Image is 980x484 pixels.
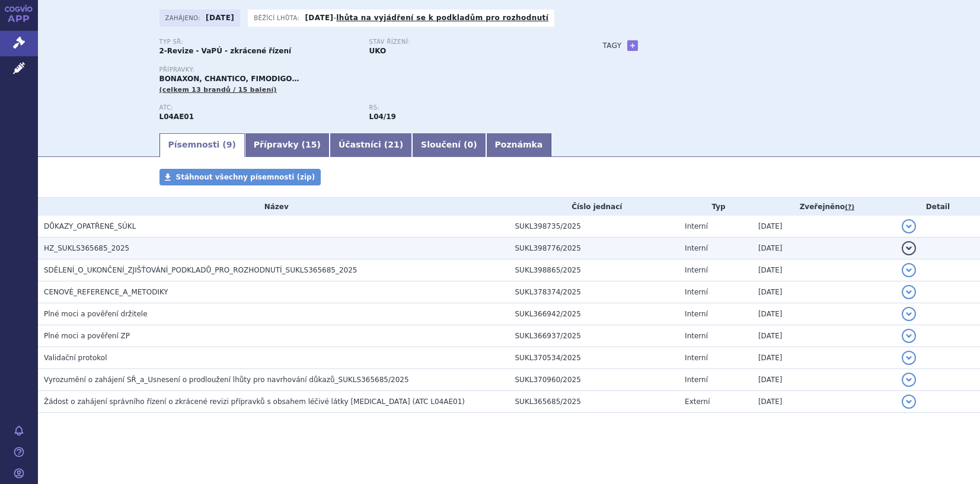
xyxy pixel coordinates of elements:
[159,133,245,157] a: Písemnosti (9)
[509,216,679,238] td: SUKL398735/2025
[685,244,708,252] span: Interní
[330,133,412,157] a: Účastníci (21)
[369,47,387,55] strong: UKO
[305,14,333,22] strong: [DATE]
[509,259,679,281] td: SUKL398865/2025
[902,373,916,387] button: detail
[44,354,107,362] span: Validační protokol
[44,332,130,340] span: Plné moci a pověření ZP
[679,198,752,216] th: Typ
[305,140,317,149] span: 15
[159,47,292,55] strong: 2-Revize - VaPÚ - zkrácené řízení
[902,219,916,233] button: detail
[509,347,679,369] td: SUKL370534/2025
[752,303,896,325] td: [DATE]
[206,14,234,22] strong: [DATE]
[896,198,980,216] th: Detail
[369,104,567,111] p: RS:
[159,39,357,46] p: Typ SŘ:
[254,13,302,23] span: Běžící lhůta:
[752,198,896,216] th: Zveřejněno
[467,140,473,149] span: 0
[509,281,679,303] td: SUKL378374/2025
[369,39,567,46] p: Stav řízení:
[44,222,136,230] span: DŮKAZY_OPATŘENÉ_SÚKL
[509,198,679,216] th: Číslo jednací
[902,351,916,365] button: detail
[159,66,579,73] p: Přípravky:
[226,140,232,149] span: 9
[685,266,708,274] span: Interní
[627,40,638,51] a: +
[752,325,896,347] td: [DATE]
[38,198,509,216] th: Název
[509,369,679,391] td: SUKL370960/2025
[165,13,203,23] span: Zahájeno:
[685,376,708,384] span: Interní
[752,391,896,413] td: [DATE]
[752,238,896,259] td: [DATE]
[902,263,916,277] button: detail
[902,241,916,255] button: detail
[509,325,679,347] td: SUKL366937/2025
[44,376,409,384] span: Vyrozumění o zahájení SŘ_a_Usnesení o prodloužení lhůty pro navrhování důkazů_SUKLS365685/2025
[159,75,299,83] span: BONAXON, CHANTICO, FIMODIGO…
[486,133,552,157] a: Poznámka
[685,332,708,340] span: Interní
[902,329,916,343] button: detail
[245,133,330,157] a: Přípravky (15)
[685,310,708,318] span: Interní
[902,395,916,409] button: detail
[752,216,896,238] td: [DATE]
[509,303,679,325] td: SUKL366942/2025
[902,285,916,299] button: detail
[685,398,710,406] span: Externí
[159,113,194,121] strong: FINGOLIMOD
[752,281,896,303] td: [DATE]
[44,310,148,318] span: Plné moci a pověření držitele
[752,259,896,281] td: [DATE]
[305,13,548,23] p: -
[44,266,357,274] span: SDĚLENÍ_O_UKONČENÍ_ZJIŠŤOVÁNÍ_PODKLADŮ_PRO_ROZHODNUTÍ_SUKLS365685_2025
[752,369,896,391] td: [DATE]
[44,398,465,406] span: Žádost o zahájení správního řízení o zkrácené revizi přípravků s obsahem léčivé látky fingolimod ...
[159,86,277,94] span: (celkem 13 brandů / 15 balení)
[845,203,854,211] abbr: (?)
[509,391,679,413] td: SUKL365685/2025
[685,288,708,296] span: Interní
[336,14,548,22] a: lhůta na vyjádření se k podkladům pro rozhodnutí
[159,104,357,111] p: ATC:
[159,169,321,185] a: Stáhnout všechny písemnosti (zip)
[44,244,129,252] span: HZ_SUKLS365685_2025
[685,222,708,230] span: Interní
[388,140,399,149] span: 21
[369,113,396,121] strong: fingolimod
[752,347,896,369] td: [DATE]
[176,173,315,181] span: Stáhnout všechny písemnosti (zip)
[685,354,708,362] span: Interní
[603,39,622,53] h3: Tagy
[902,307,916,321] button: detail
[44,288,168,296] span: CENOVÉ_REFERENCE_A_METODIKY
[412,133,486,157] a: Sloučení (0)
[509,238,679,259] td: SUKL398776/2025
